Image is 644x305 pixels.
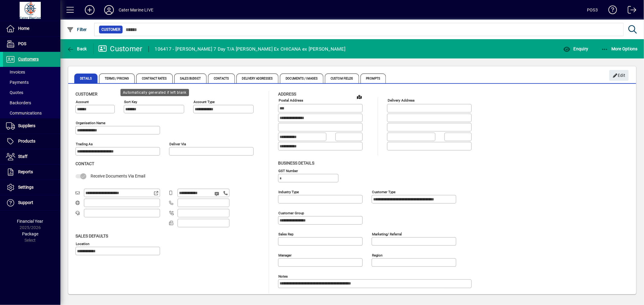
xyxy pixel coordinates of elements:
[372,190,396,194] mat-label: Customer type
[124,100,137,104] mat-label: Sort key
[3,195,60,210] a: Support
[18,41,26,46] span: POS
[3,21,60,36] a: Home
[3,108,60,118] a: Communications
[6,70,25,74] span: Invoices
[236,74,279,83] span: Delivery Addresses
[98,44,143,54] div: Customer
[372,253,383,257] mat-label: Region
[609,70,629,81] button: Edit
[601,46,638,51] span: More Options
[155,44,346,54] div: 106417 - [PERSON_NAME] 7 Day T/A [PERSON_NAME] Ex CHICANA ex [PERSON_NAME]
[278,190,299,194] mat-label: Industry type
[67,27,87,32] span: Filter
[604,1,617,21] a: Knowledge Base
[278,253,292,257] mat-label: Manager
[354,92,364,102] a: View on map
[18,169,33,174] span: Reports
[119,5,153,15] div: Cater Marine LIVE
[280,74,323,83] span: Documents / Images
[6,100,31,105] span: Backorders
[613,71,626,80] span: Edit
[169,142,186,146] mat-label: Deliver via
[210,187,225,201] button: Send SMS
[18,200,33,205] span: Support
[174,74,207,83] span: Sales Budget
[136,74,172,83] span: Contract Rates
[278,211,304,215] mat-label: Customer group
[3,165,60,180] a: Reports
[3,180,60,195] a: Settings
[17,219,43,224] span: Financial Year
[22,231,38,236] span: Package
[360,74,386,83] span: Prompts
[278,161,314,165] span: Business details
[75,92,98,96] span: Customer
[18,123,35,128] span: Suppliers
[75,234,108,238] span: Sales defaults
[76,142,93,146] mat-label: Trading as
[278,92,296,96] span: Address
[600,43,639,54] button: More Options
[3,87,60,98] a: Quotes
[623,1,636,21] a: Logout
[3,77,60,87] a: Payments
[65,43,88,54] button: Back
[278,274,288,278] mat-label: Notes
[278,232,293,236] mat-label: Sales rep
[372,232,402,236] mat-label: Marketing/ Referral
[325,74,359,83] span: Custom Fields
[3,36,60,52] a: POS
[587,5,598,15] div: POS3
[18,57,39,61] span: Customers
[91,174,145,178] span: Receive Documents Via Email
[99,74,135,83] span: Terms / Pricing
[80,5,99,15] button: Add
[194,100,215,104] mat-label: Account Type
[3,98,60,108] a: Backorders
[74,74,98,83] span: Details
[99,5,119,15] button: Profile
[3,67,60,77] a: Invoices
[67,46,87,51] span: Back
[278,168,298,173] mat-label: GST Number
[3,134,60,149] a: Products
[75,161,94,166] span: Contact
[18,185,34,190] span: Settings
[120,89,189,96] div: Automatically generated if left blank
[563,46,588,51] span: Enquiry
[76,121,105,125] mat-label: Organisation name
[6,111,42,115] span: Communications
[6,80,29,85] span: Payments
[18,139,35,143] span: Products
[101,27,120,33] span: Customer
[3,118,60,134] a: Suppliers
[60,43,94,54] app-page-header-button: Back
[3,149,60,164] a: Staff
[65,24,88,35] button: Filter
[76,100,89,104] mat-label: Account
[6,90,23,95] span: Quotes
[18,154,27,159] span: Staff
[18,26,29,31] span: Home
[562,43,590,54] button: Enquiry
[208,74,235,83] span: Contacts
[76,241,89,246] mat-label: Location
